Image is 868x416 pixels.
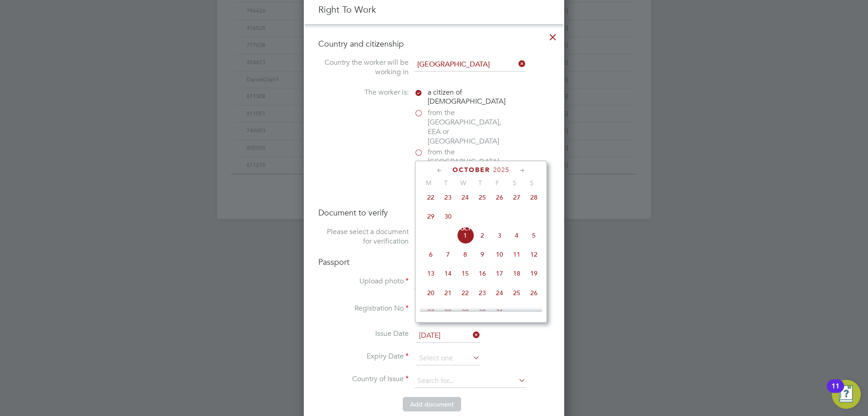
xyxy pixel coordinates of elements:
span: 30 [474,303,491,320]
span: 26 [491,189,508,206]
span: S [523,179,540,187]
span: 21 [439,284,457,301]
div: 11 [831,386,840,398]
span: 12 [525,246,542,263]
input: Search for... [414,374,526,388]
span: 31 [491,303,508,320]
span: 14 [439,265,457,282]
span: 29 [457,303,474,320]
span: F [489,179,506,187]
label: Expiry Date [318,352,409,361]
span: 11 [508,246,525,263]
span: 4 [508,227,525,244]
div: Birth Certificate [414,237,550,246]
span: 28 [439,303,457,320]
span: 22 [457,284,474,301]
span: 18 [508,265,525,282]
span: 1 [457,227,474,244]
button: Open Resource Center, 11 new notifications [832,380,861,409]
span: October [453,166,490,174]
span: 28 [525,189,542,206]
label: Issue Date [318,329,409,339]
span: 15 [457,265,474,282]
span: 13 [422,265,439,282]
span: 5 [525,227,542,244]
span: 30 [439,208,457,225]
input: Select one [416,352,480,365]
span: 23 [439,189,457,206]
span: 9 [474,246,491,263]
h4: Country and citizenship [318,38,550,49]
span: 2025 [493,166,509,174]
span: 24 [491,284,508,301]
span: 23 [474,284,491,301]
span: a citizen of [DEMOGRAPHIC_DATA] [428,88,505,107]
label: Country the worker will be working in [318,58,409,77]
span: 26 [525,284,542,301]
span: M [420,179,437,187]
div: Passport [414,227,550,237]
h4: Document to verify [318,207,550,218]
span: 29 [422,208,439,225]
span: 17 [491,265,508,282]
span: 27 [422,303,439,320]
button: Add document [403,397,461,411]
span: 20 [422,284,439,301]
label: Upload photo [318,277,409,286]
span: 25 [508,284,525,301]
span: 19 [525,265,542,282]
input: Select one [416,329,480,343]
span: W [454,179,472,187]
h4: Passport [318,257,550,267]
span: 16 [474,265,491,282]
span: 2 [474,227,491,244]
span: 10 [491,246,508,263]
label: Country of Issue [318,374,409,384]
label: Registration No [318,304,409,313]
input: Search for... [414,58,526,72]
span: from the [GEOGRAPHIC_DATA], EEA or [GEOGRAPHIC_DATA] [428,108,505,146]
span: 27 [508,189,525,206]
span: T [437,179,454,187]
span: 6 [422,246,439,263]
span: from the [GEOGRAPHIC_DATA] or the [GEOGRAPHIC_DATA] [428,148,505,185]
span: T [472,179,489,187]
span: 3 [491,227,508,244]
span: S [506,179,523,187]
span: 8 [457,246,474,263]
span: 24 [457,189,474,206]
span: Oct [457,227,474,231]
h3: Right To Work [318,4,550,15]
span: 22 [422,189,439,206]
label: Please select a document for verification [318,227,409,246]
label: The worker is: [318,88,409,97]
span: 7 [439,246,457,263]
span: 25 [474,189,491,206]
